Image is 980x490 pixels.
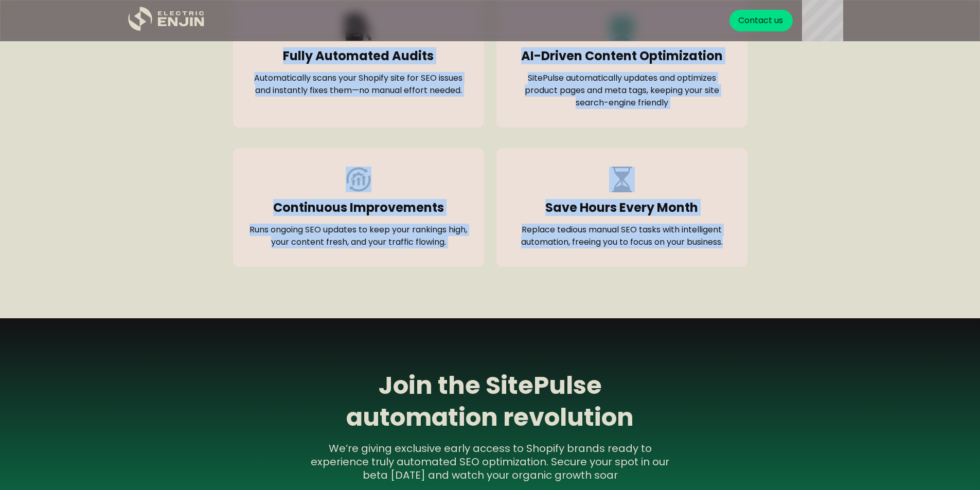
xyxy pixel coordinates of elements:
a: home [128,7,205,35]
div: Automatically scans your Shopify site for SEO issues and instantly fixes them—no manual effort ne... [250,72,468,97]
strong: Continuous Improvements [273,199,444,216]
div: Runs ongoing SEO updates to keep your rankings high, your content fresh, and your traffic flowing. [250,224,468,248]
div: Replace tedious manual SEO tasks with intelligent automation, freeing you to focus on your business. [513,224,731,248]
a: Contact us [729,10,793,31]
strong: Save Hours Every Month [545,199,698,216]
div: We’re giving exclusive early access to Shopify brands ready to experience truly automated SEO opt... [310,442,670,482]
div: SitePulse automatically updates and optimizes product pages and meta tags, keeping your site sear... [513,72,731,109]
strong: Fully Automated Audits [283,47,434,64]
div: Contact us [738,14,783,27]
strong: Join the SitePulse automation revolution [346,368,634,434]
strong: AI-Driven Content Optimization [521,47,723,64]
